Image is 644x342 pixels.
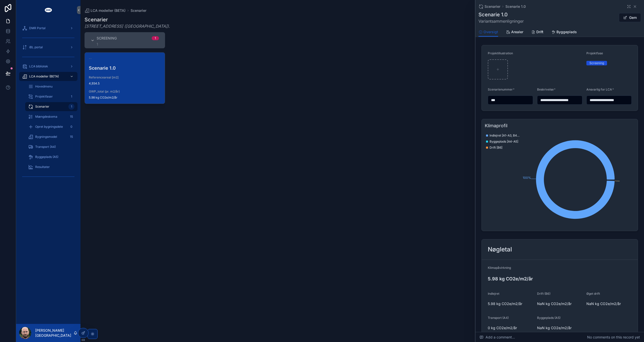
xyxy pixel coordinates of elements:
[25,122,77,131] a: Opret bygningsdele0
[523,176,531,180] tspan: 100%
[485,122,635,129] h3: Klimaprofil
[89,75,161,79] span: Referenceareal [m2]
[25,102,77,111] a: Scenarier1
[488,266,511,270] span: Klimapåvirkning
[97,36,117,41] span: Screening
[531,27,543,37] a: Drift
[551,27,577,37] a: Byggeplads
[25,112,77,121] a: Mængdeskema15
[537,292,550,295] span: Drift (B6)
[488,275,632,282] h4: 5.98 kg CO2e/m2/år
[506,27,523,37] a: Arealer
[35,135,57,139] span: Bygningsmodel
[488,316,509,320] span: Transport (A4)
[511,29,523,34] span: Arealer
[19,43,77,52] a: iBL portal
[536,29,543,34] span: Drift
[29,64,48,68] span: LCA bibliotek
[155,36,156,40] div: 1
[35,145,56,149] span: Transport (A4)
[488,51,513,55] span: Projektillustration
[488,245,512,253] h2: Nøgletal
[488,88,513,91] span: Scenarienummer
[478,4,500,9] a: Scenarier
[556,29,577,34] span: Byggeplads
[68,134,74,140] div: 15
[35,165,50,169] span: Resultater
[488,325,533,330] span: 0 kg CO2e/m2/år
[537,301,582,306] span: NaN kg CO2e/m2/år
[35,328,73,338] p: [PERSON_NAME] [GEOGRAPHIC_DATA]
[25,92,77,101] a: Projektfaser1
[586,51,603,55] span: Projektfase
[586,88,612,91] span: Ansvarlig for LCA
[479,335,515,340] span: Add a comment...
[44,6,52,14] img: App logo
[478,18,524,24] span: Variantsammenligninger
[485,4,500,9] span: Scenarier
[16,20,80,187] div: scrollable content
[490,140,518,144] span: Byggeplads [A4-A5]
[485,131,635,228] div: chart
[35,95,53,99] span: Projektfaser
[505,4,526,9] a: Scenarie 1.0
[89,65,161,71] h4: Scenarie 1.0
[586,292,600,295] span: Øget drift
[587,335,640,340] span: No comments on this record yet
[29,74,59,78] span: LCA modeller (BETA)
[35,155,58,159] span: Byggeplads (A5)
[589,61,604,65] div: Screening
[537,316,560,320] span: Byggeplads (A5)
[478,11,524,18] h1: Scenarie 1.0
[97,42,159,46] div: 1
[35,105,49,109] span: Scenarier
[537,88,554,91] span: Beskrivelse
[19,24,77,33] a: DMR Portal
[490,134,520,138] span: Indlejret [A1-A3, B4, C3-C4]
[85,52,165,104] a: --Scenarie 1.0Referenceareal [m2]4,934.5GWP_total (pr. m2/år)5.98 kg CO2e/m2/år
[25,82,77,91] a: Hovedmenu
[85,16,170,23] h1: Scenarier
[25,162,77,172] a: Resultater
[29,45,43,49] span: iBL portal
[89,90,161,94] span: GWP_total (pr. m2/år)
[25,152,77,161] a: Byggeplads (A5)
[85,24,169,29] em: [STREET_ADDRESS] ([GEOGRAPHIC_DATA])
[25,142,77,151] a: Transport (A4)
[35,115,57,119] span: Mængdeskema
[35,84,53,89] span: Hovedmenu
[537,325,582,330] span: NaN kg CO2e/m2/år
[68,104,74,110] div: 1
[490,146,502,150] span: Drift [B6]
[25,132,77,141] a: Bygningsmodel15
[478,27,498,37] a: Oversigt
[35,125,63,129] span: Opret bygningsdele
[619,13,641,22] button: Gem
[586,301,632,306] span: NaN kg CO2e/m2/år
[488,301,533,306] span: 5.98 kg CO2e/m2/år
[68,94,74,100] div: 1
[131,8,146,13] a: Scenarier
[19,62,77,71] a: LCA bibliotek
[89,57,92,61] span: --
[85,23,170,29] span: .
[488,292,499,295] span: Indlejret
[68,124,74,130] div: 0
[68,114,74,120] div: 15
[91,8,126,13] span: LCA modeller (BETA)
[19,72,77,81] a: LCA modeller (BETA)
[484,29,498,34] span: Oversigt
[85,8,126,13] a: LCA modeller (BETA)
[89,96,161,100] span: 5.98 kg CO2e/m2/år
[29,26,46,30] span: DMR Portal
[89,81,161,85] span: 4,934.5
